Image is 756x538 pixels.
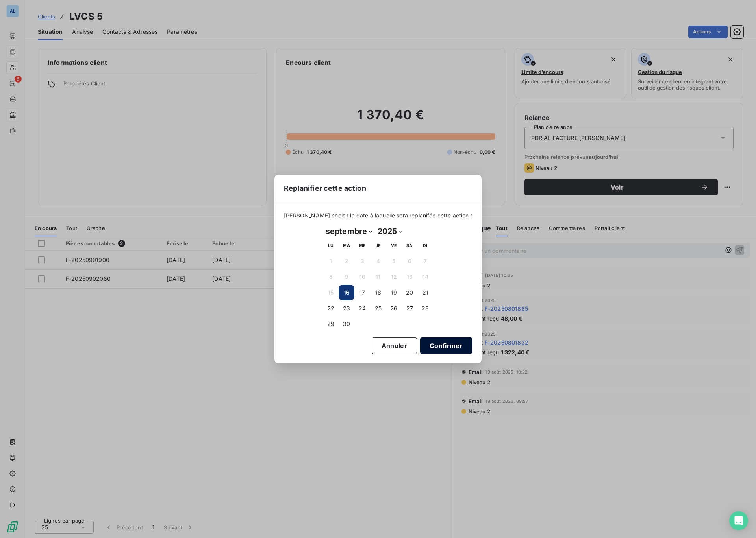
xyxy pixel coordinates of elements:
[372,337,417,354] button: Annuler
[370,238,386,253] th: jeudi
[323,238,339,253] th: lundi
[417,253,433,269] button: 7
[402,238,417,253] th: samedi
[284,212,472,219] span: [PERSON_NAME] choisir la date à laquelle sera replanifée cette action :
[339,285,354,300] button: 16
[284,183,366,193] span: Replanifier cette action
[339,253,354,269] button: 2
[370,269,386,285] button: 11
[386,300,402,316] button: 26
[417,285,433,300] button: 21
[402,300,417,316] button: 27
[354,300,370,316] button: 24
[386,238,402,253] th: vendredi
[339,269,354,285] button: 9
[402,285,417,300] button: 20
[417,300,433,316] button: 28
[417,238,433,253] th: dimanche
[354,238,370,253] th: mercredi
[323,269,339,285] button: 8
[370,300,386,316] button: 25
[354,285,370,300] button: 17
[370,285,386,300] button: 18
[339,238,354,253] th: mardi
[729,511,748,530] div: Open Intercom Messenger
[354,253,370,269] button: 3
[354,269,370,285] button: 10
[420,337,472,354] button: Confirmer
[417,269,433,285] button: 14
[402,269,417,285] button: 13
[323,285,339,300] button: 15
[339,316,354,332] button: 30
[323,253,339,269] button: 1
[323,316,339,332] button: 29
[370,253,386,269] button: 4
[386,253,402,269] button: 5
[386,285,402,300] button: 19
[323,300,339,316] button: 22
[402,253,417,269] button: 6
[386,269,402,285] button: 12
[339,300,354,316] button: 23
